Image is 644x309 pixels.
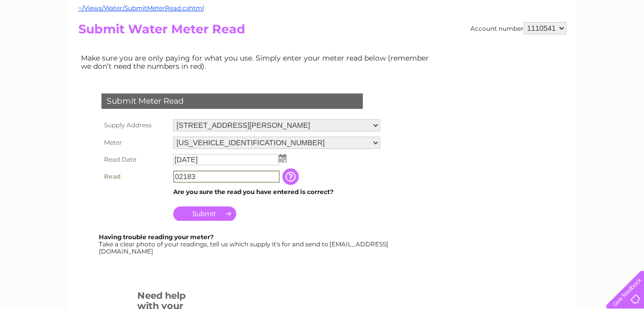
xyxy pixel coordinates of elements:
div: Account number [470,22,566,34]
h2: Submit Water Meter Read [78,22,566,42]
a: Contact [576,44,601,51]
th: Meter [99,134,171,151]
div: Clear Business is a trading name of Verastar Limited (registered in [GEOGRAPHIC_DATA] No. 3667643... [80,6,565,50]
div: Submit Meter Read [101,93,363,109]
input: Submit [173,206,236,221]
a: Energy [489,44,512,51]
input: Information [282,168,301,185]
b: Having trouble reading your meter? [99,233,214,241]
td: Are you sure the read you have entered is correct? [171,185,383,199]
a: ~/Views/Water/SubmitMeterRead.cshtml [78,4,204,12]
img: ... [279,154,286,162]
th: Read [99,168,171,185]
th: Read Date [99,151,171,168]
a: Telecoms [518,44,549,51]
td: Make sure you are only paying for what you use. Simply enter your meter read below (remember we d... [78,51,437,73]
a: Blog [555,44,570,51]
img: logo.png [23,27,75,58]
a: 0333 014 3131 [451,5,522,18]
a: Log out [610,44,634,51]
div: Take a clear photo of your readings, tell us which supply it's for and send to [EMAIL_ADDRESS][DO... [99,234,390,255]
th: Supply Address [99,117,171,134]
a: Water [464,44,483,51]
